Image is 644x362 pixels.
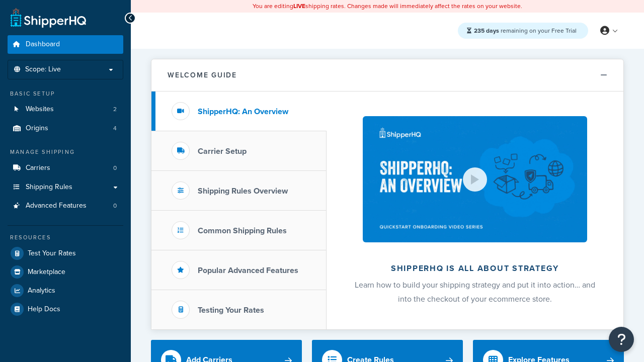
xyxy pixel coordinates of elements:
[8,197,123,215] a: Advanced Features0
[28,287,55,295] span: Analytics
[25,65,61,74] span: Scope: Live
[198,187,288,196] h3: Shipping Rules Overview
[26,40,60,49] span: Dashboard
[8,100,123,119] a: Websites2
[8,100,123,119] li: Websites
[198,266,298,275] h3: Popular Advanced Features
[28,249,76,258] span: Test Your Rates
[113,164,117,172] span: 0
[26,183,72,192] span: Shipping Rules
[113,124,117,133] span: 4
[293,2,305,11] b: LIVE
[353,264,597,273] h2: ShipperHQ is all about strategy
[26,105,54,114] span: Websites
[151,59,623,92] button: Welcome Guide
[8,159,123,177] a: Carriers0
[474,26,499,35] strong: 235 days
[609,327,634,352] button: Open Resource Center
[355,279,595,305] span: Learn how to build your shipping strategy and put it into action… and into the checkout of your e...
[198,107,288,116] h3: ShipperHQ: An Overview
[474,26,577,35] span: remaining on your Free Trial
[198,226,287,235] h3: Common Shipping Rules
[198,147,247,156] h3: Carrier Setup
[28,305,60,314] span: Help Docs
[8,119,123,138] a: Origins4
[8,119,123,138] li: Origins
[26,202,87,210] span: Advanced Features
[113,202,117,210] span: 0
[26,124,48,133] span: Origins
[28,268,65,277] span: Marketplace
[168,71,237,79] h2: Welcome Guide
[8,178,123,197] a: Shipping Rules
[8,244,123,262] a: Test Your Rates
[8,300,123,318] a: Help Docs
[8,159,123,177] li: Carriers
[8,263,123,281] a: Marketplace
[363,116,587,242] img: ShipperHQ is all about strategy
[8,197,123,215] li: Advanced Features
[198,306,264,315] h3: Testing Your Rates
[8,35,123,54] a: Dashboard
[8,89,123,98] div: Basic Setup
[8,282,123,300] a: Analytics
[8,233,123,242] div: Resources
[8,148,123,156] div: Manage Shipping
[113,105,117,114] span: 2
[26,164,50,172] span: Carriers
